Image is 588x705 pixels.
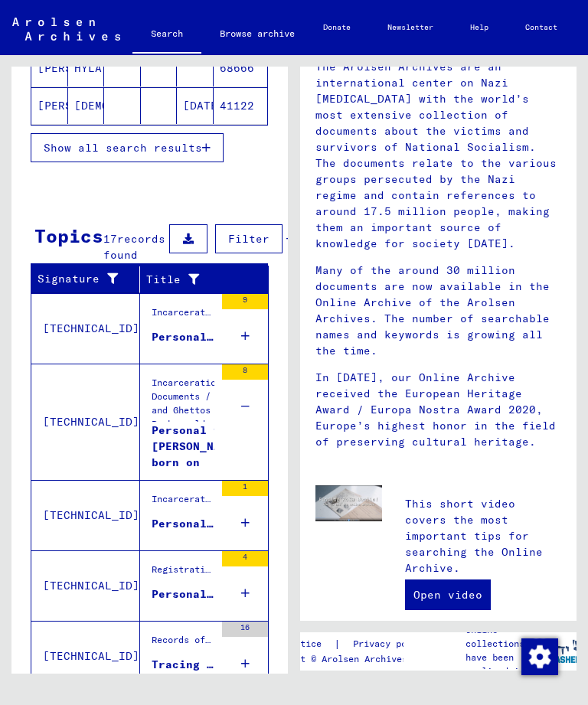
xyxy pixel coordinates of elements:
p: In [DATE], our Online Archive received the European Heritage Award / Europa Nostra Award 2020, Eu... [315,370,561,450]
a: Newsletter [369,9,452,46]
mat-cell: 41122 [214,87,268,124]
button: Show all search results [31,133,224,162]
p: The Arolsen Archives are an international center on Nazi [MEDICAL_DATA] with the world’s most ext... [315,59,561,252]
a: Privacy policy [341,636,446,652]
a: Open video [405,579,491,610]
a: Help [452,9,507,46]
p: This short video covers the most important tips for searching the Online Archive. [405,496,561,576]
img: Arolsen_neg.svg [12,18,120,41]
div: 9 [222,294,268,309]
td: [TECHNICAL_ID] [31,550,140,621]
div: Personal file of [PERSON_NAME], born on [DEMOGRAPHIC_DATA], born in [GEOGRAPHIC_DATA] [152,329,214,345]
div: Personal file of [PERSON_NAME], born on [DEMOGRAPHIC_DATA] [152,423,276,468]
div: Incarceration Documents / Camps and Ghettos / Stutthof Concentration Camp / Individual Documents ... [152,305,214,327]
p: Copyright © Arolsen Archives, 2021 [257,652,446,666]
a: Search [132,15,201,55]
div: Signature [38,271,120,287]
div: 16 [222,622,268,637]
div: Topics [34,222,103,250]
p: Many of the around 30 million documents are now available in the Online Archive of the Arolsen Ar... [315,263,561,359]
mat-cell: [DEMOGRAPHIC_DATA]. [68,87,105,124]
span: Filter [228,232,269,246]
span: records found [103,232,165,262]
div: Signature [38,267,139,292]
mat-cell: 68666 [214,50,268,86]
a: Browse archive [201,15,313,52]
mat-cell: [PERSON_NAME] [31,50,68,86]
div: Incarceration Documents / Camps and Ghettos / Buchenwald Concentration Camp / Individual Document... [152,492,214,514]
div: Registrations and Files of Displaced Persons, Children and Missing Persons / Relief Programs of V... [152,563,214,584]
img: Change consent [521,638,558,675]
div: Change consent [521,638,557,674]
div: Personal file of [PERSON_NAME], born on [DEMOGRAPHIC_DATA] [152,516,214,532]
a: Contact [507,9,576,46]
a: Donate [305,9,369,46]
button: Filter [215,224,283,253]
div: Tracing and documentation case no. 1.405.537 for [PERSON_NAME] born [DEMOGRAPHIC_DATA] [152,657,214,673]
mat-cell: HYLA [68,50,105,86]
img: yv_logo.png [531,632,588,670]
div: Incarceration Documents / Camps and Ghettos / Buchenwald Concentration Camp / Individual Document... [152,376,259,422]
div: | [257,636,446,652]
div: Title [146,272,230,288]
mat-cell: [DATE] [177,87,214,124]
span: Show all search results [44,141,202,155]
td: [TECHNICAL_ID] [31,293,140,364]
td: [TECHNICAL_ID] [31,621,140,691]
div: Title [146,267,250,292]
td: [TECHNICAL_ID] [31,480,140,550]
span: 17 [103,232,117,246]
div: 4 [222,551,268,566]
div: 1 [222,481,268,496]
mat-cell: [PERSON_NAME] [31,87,68,124]
div: 8 [222,364,268,380]
img: video.jpg [315,485,382,521]
div: Personal file of [PERSON_NAME][DATE], born on [DEMOGRAPHIC_DATA], born in [GEOGRAPHIC_DATA] [152,586,214,602]
div: Records of the ITS and its predecessors / Inquiry processing / ITS case files as of 1947 / Reposi... [152,633,214,654]
td: [TECHNICAL_ID] [31,364,140,480]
